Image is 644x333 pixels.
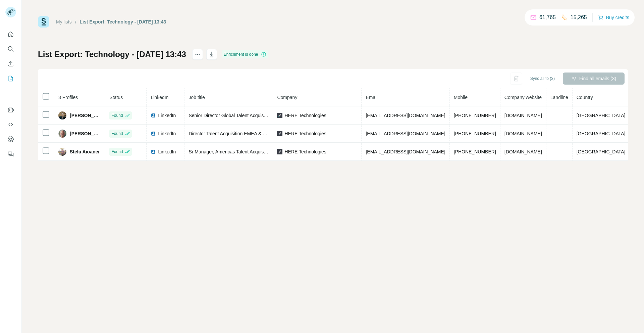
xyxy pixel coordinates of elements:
[109,95,123,100] span: Status
[366,131,445,136] span: [EMAIL_ADDRESS][DOMAIN_NAME]
[70,112,101,119] span: [PERSON_NAME]
[5,73,16,85] button: My lists
[539,13,556,21] p: 61,765
[58,130,66,138] img: Avatar
[58,111,66,120] img: Avatar
[366,95,377,100] span: Email
[222,50,268,58] div: Enrichment is done
[504,113,542,118] span: [DOMAIN_NAME]
[577,149,626,154] span: [GEOGRAPHIC_DATA]
[277,131,282,136] img: company-logo
[504,95,542,100] span: Company website
[56,19,72,25] a: My lists
[454,113,496,118] span: [PHONE_NUMBER]
[5,118,16,131] button: Use Surfe API
[5,133,16,145] button: Dashboard
[530,76,555,82] span: Sync all to (3)
[366,149,445,154] span: [EMAIL_ADDRESS][DOMAIN_NAME]
[284,112,326,119] span: HERE Technologies
[284,130,326,137] span: HERE Technologies
[75,18,76,25] li: /
[577,131,626,136] span: [GEOGRAPHIC_DATA]
[151,113,156,118] img: LinkedIn logo
[38,16,49,28] img: Surfe Logo
[189,113,272,118] span: Senior Director Global Talent Acquisition
[111,149,123,155] span: Found
[277,113,282,118] img: company-logo
[189,95,205,100] span: Job title
[111,131,123,137] span: Found
[38,49,186,60] h1: List Export: Technology - [DATE] 13:43
[192,49,203,60] button: actions
[598,13,629,22] button: Buy credits
[158,112,176,119] span: LinkedIn
[5,28,16,40] button: Quick start
[277,149,282,154] img: company-logo
[70,130,101,137] span: [PERSON_NAME]
[158,130,176,137] span: LinkedIn
[70,148,99,155] span: Stelu Aioanei
[158,148,176,155] span: LinkedIn
[111,112,123,118] span: Found
[58,95,78,100] span: 3 Profiles
[366,113,445,118] span: [EMAIL_ADDRESS][DOMAIN_NAME]
[571,13,587,21] p: 15,265
[5,148,16,160] button: Feedback
[151,95,168,100] span: LinkedIn
[504,149,542,154] span: [DOMAIN_NAME]
[577,95,593,100] span: Country
[5,43,16,55] button: Search
[277,95,297,100] span: Company
[5,104,16,116] button: Use Surfe on LinkedIn
[189,149,344,154] span: Sr Manager, Americas Talent Acquisition & Global University Program Lead
[577,113,626,118] span: [GEOGRAPHIC_DATA]
[284,148,326,155] span: HERE Technologies
[504,131,542,136] span: [DOMAIN_NAME]
[454,95,468,100] span: Mobile
[526,74,559,84] button: Sync all to (3)
[454,149,496,154] span: [PHONE_NUMBER]
[151,149,156,154] img: LinkedIn logo
[189,131,327,136] span: Director Talent Acquisition EMEA & Global Strategic TA Operations
[151,131,156,136] img: LinkedIn logo
[550,95,568,100] span: Landline
[80,18,166,25] div: List Export: Technology - [DATE] 13:43
[454,131,496,136] span: [PHONE_NUMBER]
[5,58,16,70] button: Enrich CSV
[58,148,66,156] img: Avatar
